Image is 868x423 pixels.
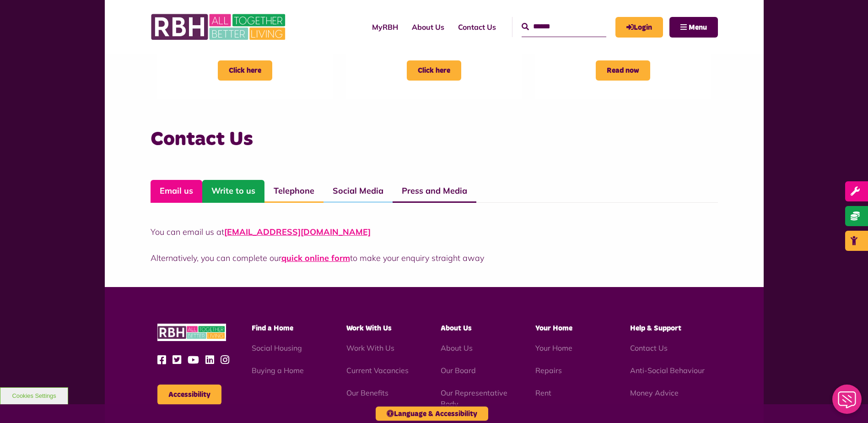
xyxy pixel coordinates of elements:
[535,343,572,352] a: Your Home
[151,252,718,264] p: Alternatively, you can complete our to make your enquiry straight away
[630,325,681,332] span: Help & Support
[689,24,707,31] span: Menu
[157,324,226,342] img: RBH
[151,126,718,152] h3: Contact Us
[522,17,606,37] input: Search
[535,388,551,397] a: Rent
[441,388,507,408] a: Our Representative Body
[376,407,488,421] button: Language & Accessibility
[615,17,663,38] a: MyRBH
[264,180,323,203] a: Telephone
[151,9,288,45] img: RBH
[441,325,472,332] span: About Us
[630,366,705,375] a: Anti-Social Behaviour
[323,180,393,203] a: Social Media
[827,382,868,423] iframe: Netcall Web Assistant for live chat
[346,325,392,332] span: Work With Us
[441,343,473,352] a: About Us
[365,15,405,39] a: MyRBH
[202,180,264,203] a: Write to us
[405,15,451,39] a: About Us
[252,343,302,352] a: Social Housing - open in a new tab
[451,15,503,39] a: Contact Us
[346,388,388,397] a: Our Benefits
[252,325,293,332] span: Find a Home
[669,17,718,38] button: Navigation
[252,366,304,375] a: Buying a Home
[151,180,202,203] a: Email us
[441,366,476,375] a: Our Board
[281,253,350,263] a: quick online form
[157,385,221,405] button: Accessibility
[346,366,409,375] a: Current Vacancies
[224,227,371,237] a: [EMAIL_ADDRESS][DOMAIN_NAME]
[346,343,394,352] a: Work With Us
[393,180,476,203] a: Press and Media
[151,226,718,238] p: You can email us at
[630,388,679,397] a: Money Advice
[535,325,572,332] span: Your Home
[630,343,668,352] a: Contact Us
[596,60,650,81] span: Read now
[535,366,562,375] a: Repairs
[407,60,461,81] span: Click here
[218,60,272,81] span: Click here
